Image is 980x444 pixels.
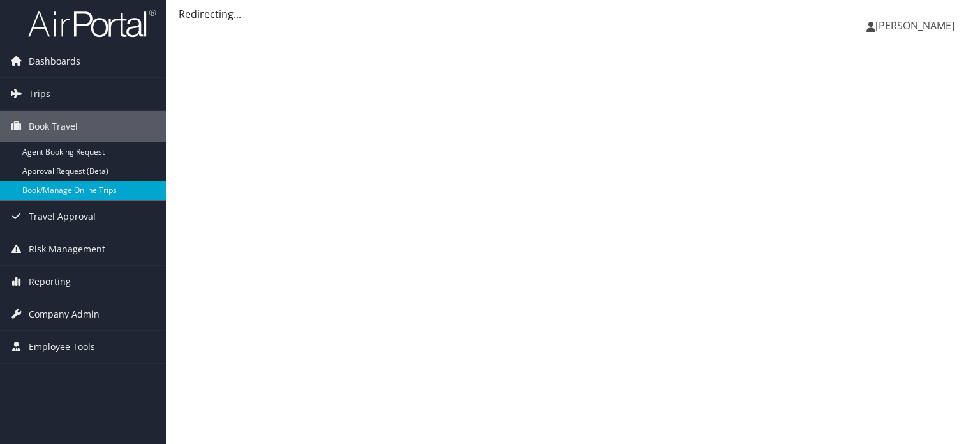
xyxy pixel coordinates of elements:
[866,6,967,45] a: [PERSON_NAME]
[29,201,96,233] span: Travel Approval
[29,266,71,298] span: Reporting
[29,45,80,77] span: Dashboards
[875,19,954,33] span: [PERSON_NAME]
[29,298,100,330] span: Company Admin
[28,8,156,38] img: airportal-logo.png
[29,233,105,265] span: Risk Management
[29,331,95,363] span: Employee Tools
[179,6,967,22] div: Redirecting...
[29,111,78,142] span: Book Travel
[29,78,50,110] span: Trips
